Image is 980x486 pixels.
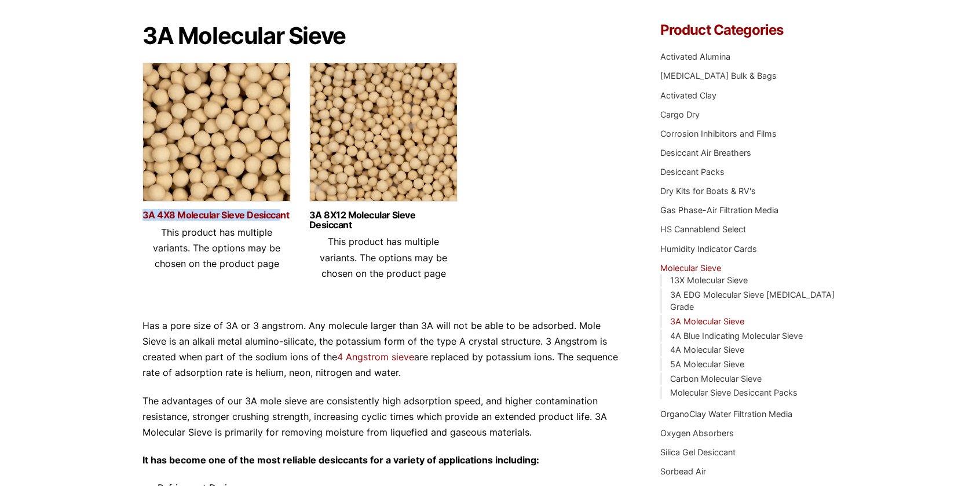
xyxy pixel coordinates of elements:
a: OrganoClay Water Filtration Media [660,409,792,419]
a: 4 Angstrom sieve [337,351,414,363]
a: [MEDICAL_DATA] Bulk & Bags [660,71,777,81]
a: Corrosion Inhibitors and Films [660,129,777,138]
a: Dry Kits for Boats & RV's [660,186,756,196]
a: 3A 8X12 Molecular Sieve Desiccant [309,210,458,230]
a: Molecular Sieve Desiccant Packs [670,388,798,397]
a: Gas Phase-Air Filtration Media [660,205,778,215]
a: 5A Molecular Sieve [670,359,744,369]
a: Carbon Molecular Sieve [670,374,762,383]
a: 3A 4X8 Molecular Sieve Desiccant [142,210,291,220]
strong: It has become one of the most reliable desiccants for a variety of applications including: [142,454,539,466]
a: 3A EDG Molecular Sieve [MEDICAL_DATA] Grade [670,290,835,312]
a: Cargo Dry [660,109,700,119]
span: This product has multiple variants. The options may be chosen on the product page [153,226,280,269]
a: Oxygen Absorbers [660,428,734,438]
a: Humidity Indicator Cards [660,244,757,254]
a: Activated Clay [660,90,716,100]
span: This product has multiple variants. The options may be chosen on the product page [320,236,447,279]
a: 13X Molecular Sieve [670,275,748,285]
a: Desiccant Air Breathers [660,148,751,158]
a: Silica Gel Desiccant [660,447,736,457]
a: HS Cannablend Select [660,224,746,234]
p: Has a pore size of 3A or 3 angstrom. Any molecule larger than 3A will not be able to be adsorbed.... [142,318,626,381]
a: Molecular Sieve [660,263,721,273]
h4: Product Categories [660,23,838,37]
a: 4A Molecular Sieve [670,345,744,355]
a: 4A Blue Indicating Molecular Sieve [670,331,803,341]
a: Desiccant Packs [660,167,725,177]
a: Activated Alumina [660,52,730,61]
p: The advantages of our 3A mole sieve are consistently high adsorption speed, and higher contaminat... [142,393,626,441]
a: 3A Molecular Sieve [670,316,744,326]
h1: 3A Molecular Sieve [142,23,626,49]
a: Sorbead Air [660,466,706,476]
